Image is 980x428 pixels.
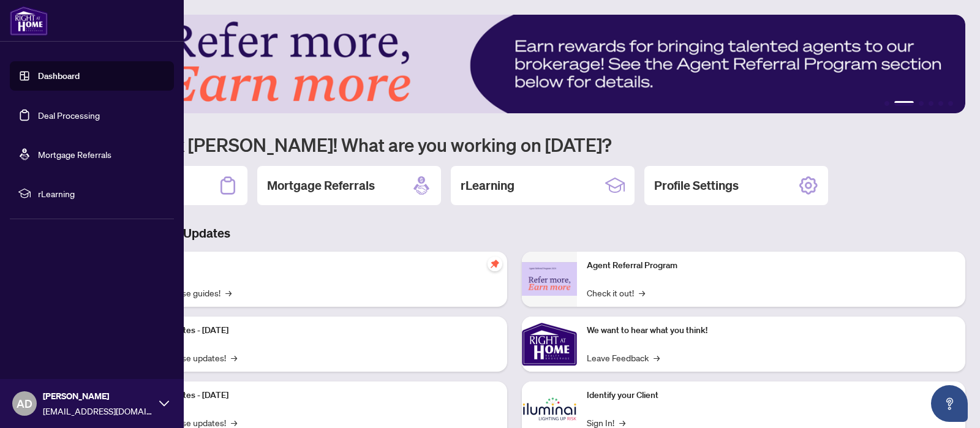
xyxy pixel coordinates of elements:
[38,70,80,81] a: Dashboard
[129,259,497,272] p: Self-Help
[884,101,889,106] button: 1
[931,385,968,422] button: Open asap
[38,187,165,200] span: rLearning
[267,177,375,194] h2: Mortgage Referrals
[17,395,32,412] span: AD
[948,101,953,106] button: 6
[938,101,943,106] button: 5
[587,286,645,299] a: Check it out!→
[461,177,514,194] h2: rLearning
[894,101,914,106] button: 2
[64,15,965,113] img: Slide 1
[488,257,502,271] span: pushpin
[43,404,153,418] span: [EMAIL_ADDRESS][DOMAIN_NAME]
[919,101,924,106] button: 3
[522,317,577,372] img: We want to hear what you think!
[654,177,739,194] h2: Profile Settings
[522,262,577,296] img: Agent Referral Program
[231,351,237,364] span: →
[929,101,933,106] button: 4
[64,133,965,156] h1: Welcome back [PERSON_NAME]! What are you working on [DATE]?
[654,351,660,364] span: →
[38,110,100,121] a: Deal Processing
[64,225,965,242] h3: Brokerage & Industry Updates
[587,351,660,364] a: Leave Feedback→
[43,389,153,403] span: [PERSON_NAME]
[225,286,232,299] span: →
[129,389,497,402] p: Platform Updates - [DATE]
[10,6,48,36] img: logo
[38,149,111,160] a: Mortgage Referrals
[587,389,956,402] p: Identify your Client
[129,324,497,337] p: Platform Updates - [DATE]
[587,324,956,337] p: We want to hear what you think!
[639,286,645,299] span: →
[587,259,956,272] p: Agent Referral Program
